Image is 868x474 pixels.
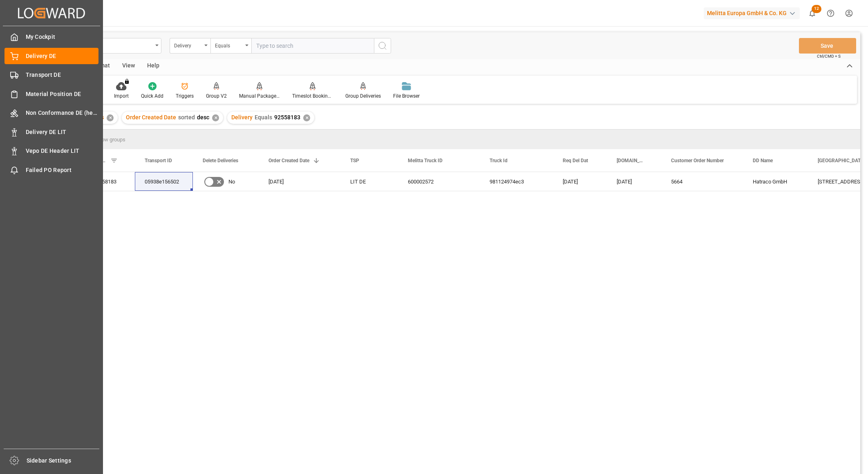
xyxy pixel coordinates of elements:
[203,158,238,163] span: Delete Deliveries
[803,4,821,22] button: show 12 new notifications
[135,172,193,191] div: 05938e156502
[553,172,607,191] div: [DATE]
[126,114,176,121] span: Order Created Date
[350,158,359,163] span: TSP
[212,114,219,121] div: ✕
[259,172,340,191] div: [DATE]
[374,38,391,54] button: search button
[607,172,661,191] div: [DATE]
[704,5,803,21] button: Melitta Europa GmbH & Co. KG
[393,92,420,100] div: File Browser
[26,71,99,79] span: Transport DE
[817,53,841,59] span: Ctrl/CMD + S
[490,158,508,163] span: Truck Id
[303,114,310,121] div: ✕
[743,172,808,191] div: Hatraco GmbH
[26,109,99,117] span: Non Conformance DE (header)
[4,48,98,64] a: Delivery DE
[661,172,743,191] div: 5664
[480,172,553,191] div: 981124974ec3
[84,172,135,191] div: 92558183
[107,114,114,121] div: ✕
[170,38,210,54] button: open menu
[251,38,374,54] input: Type to search
[215,40,243,49] div: Equals
[268,158,309,163] span: Order Created Date
[178,114,195,121] span: sorted
[345,92,381,100] div: Group Deliveries
[671,158,724,163] span: Customer Order Number
[206,92,227,100] div: Group V2
[408,158,443,163] span: Melitta Truck ID
[4,29,98,45] a: My Cockpit
[799,38,856,54] button: Save
[4,124,98,140] a: Delivery DE LIT
[141,59,166,73] div: Help
[26,147,99,155] span: Vepo DE Header LIT
[26,52,99,60] span: Delivery DE
[4,143,98,159] a: Vepo DE Header LIT
[26,166,99,174] span: Failed PO Report
[617,158,644,163] span: [DOMAIN_NAME] Dat
[398,172,480,191] div: 600002572
[145,158,172,163] span: Transport ID
[26,33,99,41] span: My Cockpit
[340,172,398,191] div: LIT DE
[4,86,98,102] a: Material Position DE
[274,114,300,121] span: 92558183
[27,456,100,465] span: Sidebar Settings
[4,105,98,121] a: Non Conformance DE (header)
[231,114,253,121] span: Delivery
[26,90,99,98] span: Material Position DE
[821,4,840,22] button: Help Center
[704,7,800,19] div: Melitta Europa GmbH & Co. KG
[141,92,163,100] div: Quick Add
[4,162,98,178] a: Failed PO Report
[818,158,865,163] span: [GEOGRAPHIC_DATA]
[239,92,280,100] div: Manual Package TypeDetermination
[563,158,588,163] span: Req Del Dat
[174,40,202,49] div: Delivery
[116,59,141,73] div: View
[753,158,773,163] span: DD Name
[255,114,272,121] span: Equals
[197,114,209,121] span: desc
[26,128,99,136] span: Delivery DE LIT
[292,92,333,100] div: Timeslot Booking Report
[4,67,98,83] a: Transport DE
[228,172,235,191] span: No
[812,5,821,13] span: 12
[176,92,194,100] div: Triggers
[210,38,251,54] button: open menu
